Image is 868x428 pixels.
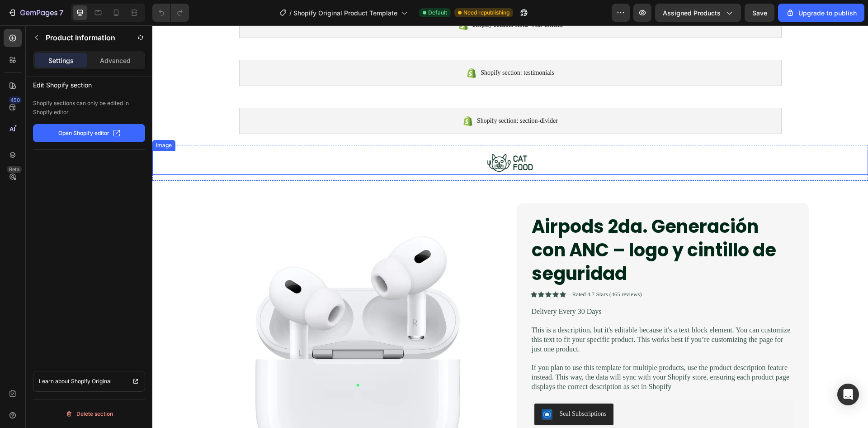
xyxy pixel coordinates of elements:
[33,124,145,142] button: Open Shopify editor
[663,8,721,18] span: Assigned Products
[100,56,131,65] p: Advanced
[379,282,640,291] p: Delivery Every 30 Days
[428,9,447,17] span: Default
[71,377,112,386] p: Shopify Original
[4,4,67,22] button: 7
[778,4,864,22] button: Upgrade to publish
[66,409,113,419] div: Delete section
[389,384,400,394] img: SealSubscriptions.png
[837,384,859,405] div: Open Intercom Messenger
[152,4,189,22] div: Undo/Redo
[382,378,462,400] button: Seal Subscriptions
[379,300,640,328] p: This is a description, but it's editable because it's a text block element. You can customize thi...
[463,9,509,17] span: Need republishing
[655,4,741,22] button: Assigned Products
[39,377,70,386] p: Learn about
[420,265,490,273] p: Rated 4.7 Stars (465 reviews)
[752,9,767,17] span: Save
[59,7,63,18] p: 7
[786,8,857,18] div: Upgrade to publish
[328,42,402,53] span: Shopify section: testimonials
[407,384,454,393] div: Seal Subscriptions
[745,4,774,22] button: Save
[289,8,292,18] span: /
[293,8,397,18] span: Shopify Original Product Template
[58,129,109,137] p: Open Shopify editor
[325,90,406,101] span: Shopify section: section-divider
[378,188,641,261] h1: Airpods 2da. Generación con ANC – logo y cintillo de seguridad
[33,99,145,117] p: Shopify sections can only be edited in Shopify editor.
[33,407,145,421] button: Delete section
[48,56,74,65] p: Settings
[33,371,145,392] a: Learn about Shopify Original
[2,116,21,124] div: Image
[9,96,22,104] div: 450
[33,77,145,91] p: Edit Shopify section
[152,25,868,428] iframe: Design area
[379,338,640,366] p: If you plan to use this template for multiple products, use the product description feature inste...
[46,32,115,43] p: Product information
[7,166,22,173] div: Beta
[333,125,383,149] img: gempages_581134028959122350-2e1bca27-cd42-411e-91e7-d224fbfd7575.png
